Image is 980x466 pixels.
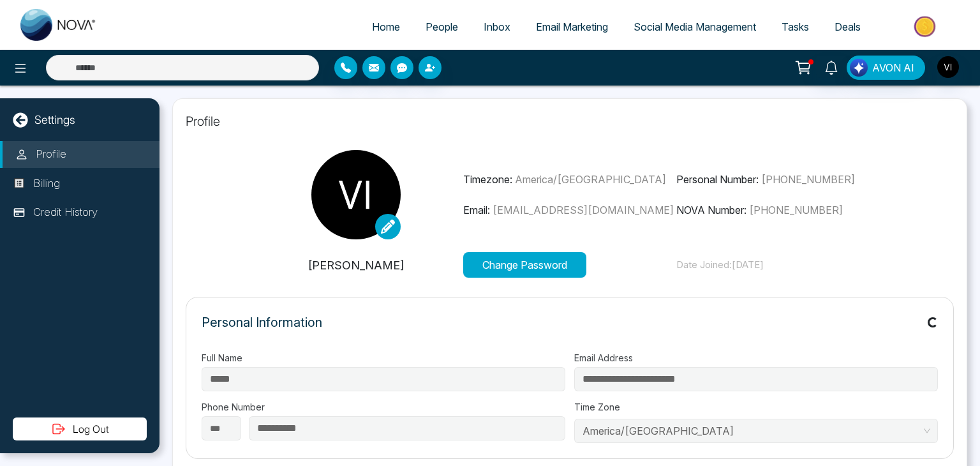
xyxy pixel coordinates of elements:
p: NOVA Number: [676,202,890,218]
p: Settings [34,111,75,128]
p: Personal Information [202,313,322,332]
p: Profile [36,146,66,163]
label: Phone Number [202,400,565,414]
img: Nova CRM Logo [20,9,97,41]
button: Change Password [463,252,586,278]
span: [EMAIL_ADDRESS][DOMAIN_NAME] [493,204,674,216]
img: Market-place.gif [880,12,972,41]
span: AVON AI [872,60,914,75]
label: Full Name [202,351,565,365]
span: Deals [835,20,861,33]
p: Timezone: [463,172,677,187]
span: [PHONE_NUMBER] [749,204,843,216]
span: [PHONE_NUMBER] [761,173,855,186]
a: Tasks [769,15,822,39]
a: People [413,15,471,39]
a: Home [359,15,413,39]
span: America/[GEOGRAPHIC_DATA] [515,173,666,186]
label: Time Zone [574,400,938,414]
p: Date Joined: [DATE] [676,258,890,273]
span: America/Toronto [583,421,930,440]
a: Deals [822,15,873,39]
button: Log Out [13,417,147,440]
p: Personal Number: [676,172,890,187]
span: Social Media Management [634,20,756,33]
img: User Avatar [937,56,959,78]
img: Lead Flow [850,59,868,77]
span: Inbox [484,20,510,33]
span: Home [372,20,400,33]
p: [PERSON_NAME] [249,257,463,274]
span: Tasks [782,20,809,33]
p: Email: [463,202,677,218]
a: Email Marketing [523,15,621,39]
button: AVON AI [847,56,925,80]
a: Inbox [471,15,523,39]
a: Social Media Management [621,15,769,39]
p: Profile [186,112,954,131]
span: Email Marketing [536,20,608,33]
p: Credit History [33,204,98,221]
span: People [426,20,458,33]
label: Email Address [574,351,938,365]
p: Billing [33,176,60,192]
